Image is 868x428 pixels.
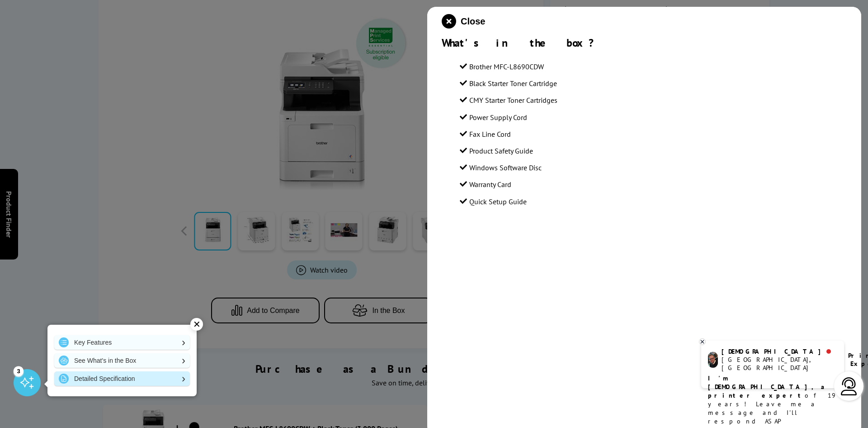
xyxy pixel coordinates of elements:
[469,130,511,139] span: Fax Line Cord
[461,16,485,27] span: Close
[469,197,527,206] span: Quick Setup Guide
[722,356,837,372] div: [GEOGRAPHIC_DATA], [GEOGRAPHIC_DATA]
[14,366,24,376] div: 3
[840,377,858,395] img: user-headset-light.svg
[708,374,827,399] b: I'm [DEMOGRAPHIC_DATA], a printer expert
[469,113,527,122] span: Power Supply Cord
[469,62,544,71] span: Brother MFC-L8690CDW
[442,14,485,29] button: close modal
[442,36,847,50] div: What's in the box?
[469,146,533,155] span: Product Safety Guide
[469,79,557,88] span: Black Starter Toner Cartridge
[54,335,190,350] a: Key Features
[708,374,837,426] p: of 19 years! Leave me a message and I'll respond ASAP
[469,163,542,172] span: Windows Software Disc
[469,96,557,105] span: CMY Starter Toner Cartridges
[722,347,837,356] div: [DEMOGRAPHIC_DATA]
[190,318,203,331] div: ✕
[469,180,511,189] span: Warranty Card
[54,353,190,368] a: See What's in the Box
[708,352,718,368] img: chris-livechat.png
[54,371,190,386] a: Detailed Specification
